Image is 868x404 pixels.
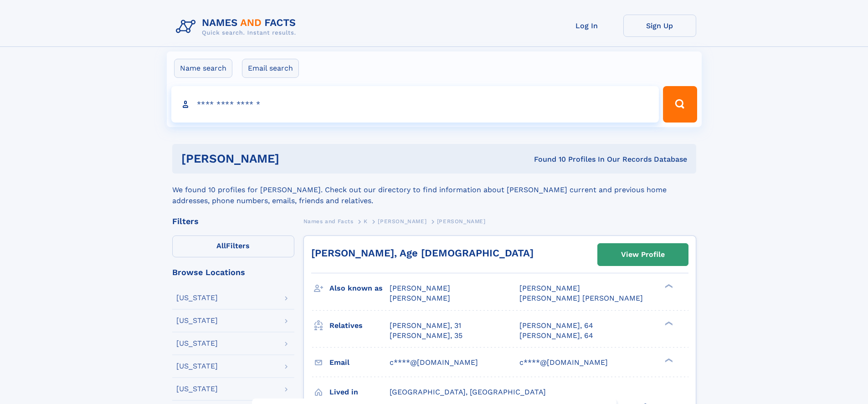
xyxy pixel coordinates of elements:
a: [PERSON_NAME], 64 [519,321,593,331]
div: [US_STATE] [176,340,218,347]
input: search input [171,86,659,123]
div: [US_STATE] [176,317,218,324]
a: K [364,215,368,227]
span: [PERSON_NAME] [378,218,426,225]
img: Logo Names and Facts [172,15,303,39]
a: View Profile [598,244,688,266]
a: Names and Facts [303,215,354,227]
div: [US_STATE] [176,363,218,370]
div: ❯ [663,283,673,289]
div: [US_STATE] [176,294,218,302]
h3: Also known as [329,281,390,296]
h3: Relatives [329,318,390,333]
span: [PERSON_NAME] [437,218,486,225]
div: Filters [172,217,294,225]
h1: [PERSON_NAME] [181,153,407,164]
div: Found 10 Profiles In Our Records Database [406,154,687,164]
div: We found 10 profiles for [PERSON_NAME]. Check out our directory to find information about [PERSON... [172,174,696,206]
div: View Profile [621,244,665,265]
div: [US_STATE] [176,385,218,393]
h3: Email [329,355,390,370]
a: [PERSON_NAME], 31 [390,321,461,331]
span: [PERSON_NAME] [519,284,580,292]
a: [PERSON_NAME], Age [DEMOGRAPHIC_DATA] [311,247,534,259]
button: Search Button [663,86,697,123]
div: Browse Locations [172,268,294,276]
a: [PERSON_NAME], 35 [390,331,462,341]
span: [PERSON_NAME] [390,284,450,292]
div: ❯ [663,320,673,326]
label: Email search [242,59,299,78]
span: All [216,241,226,250]
a: Log In [550,15,623,37]
span: [PERSON_NAME] [PERSON_NAME] [519,294,643,302]
span: K [364,218,368,225]
span: [GEOGRAPHIC_DATA], [GEOGRAPHIC_DATA] [390,388,546,396]
a: [PERSON_NAME] [378,215,426,227]
label: Filters [172,235,294,257]
h3: Lived in [329,384,390,400]
a: Sign Up [623,15,696,37]
span: [PERSON_NAME] [390,294,450,302]
div: ❯ [663,357,673,363]
a: [PERSON_NAME], 64 [519,331,593,341]
label: Name search [174,59,232,78]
